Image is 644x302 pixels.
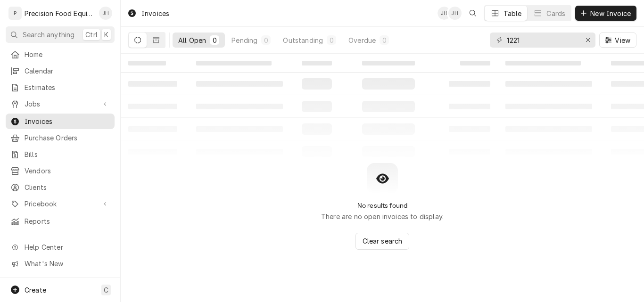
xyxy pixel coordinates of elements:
[588,8,633,18] span: New Invoice
[448,7,462,20] div: Jason Hertel's Avatar
[25,166,110,176] span: Vendors
[8,7,22,20] div: P
[104,30,108,40] span: K
[25,133,110,143] span: Purchase Orders
[25,82,110,92] span: Estimates
[25,149,110,159] span: Bills
[546,8,565,18] div: Cards
[6,180,115,195] a: Clients
[25,49,110,59] span: Home
[6,114,115,129] a: Invoices
[448,7,462,20] div: JH
[25,99,96,109] span: Jobs
[6,239,115,255] a: Go to Help Center
[25,8,94,18] div: Precision Food Equipment LLC
[613,35,632,45] span: View
[121,54,644,163] table: All Open Invoices List Loading
[25,199,96,209] span: Pricebook
[263,35,269,45] div: 0
[23,30,74,40] span: Search anything
[505,61,581,65] span: ‌
[231,35,257,45] div: Pending
[6,196,115,212] a: Go to Pricebook
[178,35,206,45] div: All Open
[104,285,108,295] span: C
[504,8,522,18] div: Table
[25,286,46,294] span: Create
[460,61,490,65] span: ‌
[465,6,480,21] button: Open search
[25,116,110,126] span: Invoices
[321,212,444,221] p: There are no open invoices to display.
[580,33,595,48] button: Erase input
[6,80,115,95] a: Estimates
[212,35,217,45] div: 0
[507,33,578,48] input: Keyword search
[357,202,408,210] h2: No results found
[128,61,166,65] span: ‌
[85,30,98,40] span: Ctrl
[6,147,115,162] a: Bills
[329,35,334,45] div: 0
[599,33,636,48] button: View
[99,7,112,20] div: Jason Hertel's Avatar
[6,163,115,179] a: Vendors
[25,182,110,192] span: Clients
[6,130,115,146] a: Purchase Orders
[302,61,332,65] span: ‌
[6,96,115,112] a: Go to Jobs
[348,35,376,45] div: Overdue
[575,6,636,21] button: New Invoice
[6,47,115,62] a: Home
[355,233,410,250] button: Clear search
[196,61,272,65] span: ‌
[6,256,115,271] a: Go to What's New
[25,216,110,226] span: Reports
[6,26,115,43] button: Search anythingCtrlK
[99,7,112,20] div: JH
[362,61,415,65] span: ‌
[361,236,405,246] span: Clear search
[381,35,387,45] div: 0
[283,35,323,45] div: Outstanding
[438,7,451,20] div: Jason Hertel's Avatar
[25,66,110,76] span: Calendar
[6,63,115,79] a: Calendar
[6,213,115,229] a: Reports
[25,259,109,269] span: What's New
[25,242,109,252] span: Help Center
[438,7,451,20] div: JH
